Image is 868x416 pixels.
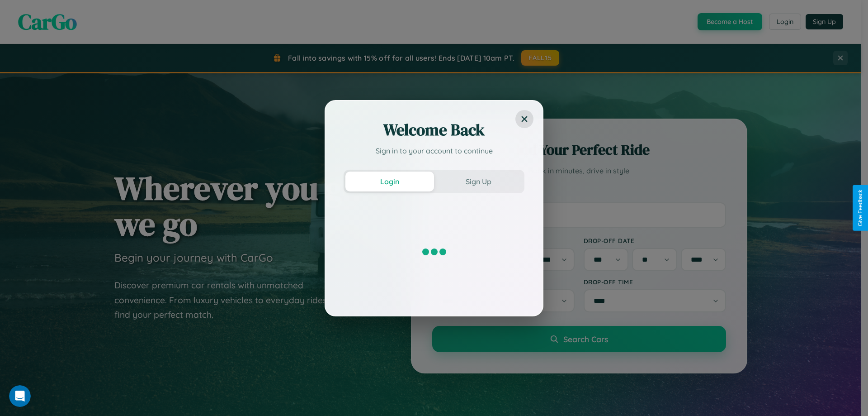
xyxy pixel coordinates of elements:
button: Sign Up [434,172,523,191]
p: Sign in to your account to continue [344,145,524,156]
h2: Welcome Back [344,119,524,141]
iframe: Intercom live chat [9,385,31,407]
button: Login [345,172,434,191]
div: Give Feedback [857,190,863,226]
